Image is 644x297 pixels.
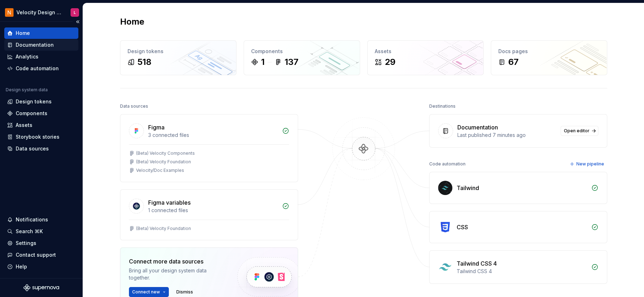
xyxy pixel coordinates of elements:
div: Docs pages [498,48,600,55]
div: Data sources [16,145,49,152]
div: (Beta) Velocity Foundation [136,159,191,165]
div: 518 [137,56,151,68]
div: Design tokens [128,48,229,55]
a: Components1137 [244,40,360,75]
div: Design tokens [16,98,52,105]
div: Components [251,48,353,55]
div: Tailwind [457,184,479,192]
div: Velocity/Doc Examples [136,168,184,173]
div: Help [16,263,27,270]
div: Last published 7 minutes ago [457,132,556,139]
div: Contact support [16,251,56,258]
button: New pipeline [567,159,607,169]
div: Components [16,110,47,117]
a: Figma3 connected files(Beta) Velocity Components(Beta) Velocity FoundationVelocity/Doc Examples [120,114,298,182]
a: Assets29 [367,40,484,75]
div: 1 [261,56,265,68]
div: Data sources [120,101,148,111]
h2: Home [120,16,144,27]
span: New pipeline [576,161,604,167]
button: Notifications [4,214,78,225]
div: (Beta) Velocity Foundation [136,226,191,231]
div: Search ⌘K [16,228,43,235]
div: Assets [16,122,32,129]
a: Analytics [4,51,78,62]
div: 1 connected files [148,207,278,214]
a: Home [4,27,78,39]
div: Destinations [429,101,456,111]
a: Design tokens518 [120,40,237,75]
button: Connect new [129,287,169,297]
a: Settings [4,237,78,249]
div: CSS [457,223,468,231]
div: Home [16,30,30,37]
div: Settings [16,240,36,247]
a: Documentation [4,39,78,51]
a: Code automation [4,63,78,74]
button: Velocity Design System by NAVEXL [1,5,81,20]
div: Figma variables [148,198,191,207]
div: 67 [508,56,519,68]
div: Design system data [6,87,48,93]
div: Tailwind CSS 4 [457,268,587,275]
a: Docs pages67 [491,40,607,75]
div: Assets [375,48,476,55]
button: Search ⌘K [4,226,78,237]
div: Notifications [16,216,48,223]
div: Code automation [429,159,466,169]
a: Design tokens [4,96,78,107]
a: Figma variables1 connected files(Beta) Velocity Foundation [120,189,298,240]
a: Components [4,108,78,119]
div: Velocity Design System by NAVEX [16,9,62,16]
div: (Beta) Velocity Components [136,150,195,156]
span: Connect new [132,289,160,295]
a: Storybook stories [4,131,78,143]
a: Data sources [4,143,78,154]
div: Storybook stories [16,133,59,140]
div: L [74,10,76,15]
div: 137 [285,56,298,68]
button: Dismiss [173,287,196,297]
div: 29 [385,56,395,68]
button: Contact support [4,249,78,261]
div: Bring all your design system data together. [129,267,225,281]
div: Connect more data sources [129,257,225,266]
button: Collapse sidebar [73,17,83,27]
div: Documentation [457,123,498,132]
div: Analytics [16,53,38,60]
span: Open editor [564,128,590,134]
div: Documentation [16,41,54,48]
img: bb28370b-b938-4458-ba0e-c5bddf6d21d4.png [5,8,14,17]
button: Help [4,261,78,272]
div: 3 connected files [148,132,278,139]
div: Code automation [16,65,59,72]
a: Assets [4,119,78,131]
span: Dismiss [176,289,193,295]
div: Tailwind CSS 4 [457,259,497,268]
svg: Supernova Logo [24,284,59,291]
a: Open editor [561,126,598,136]
div: Figma [148,123,165,132]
